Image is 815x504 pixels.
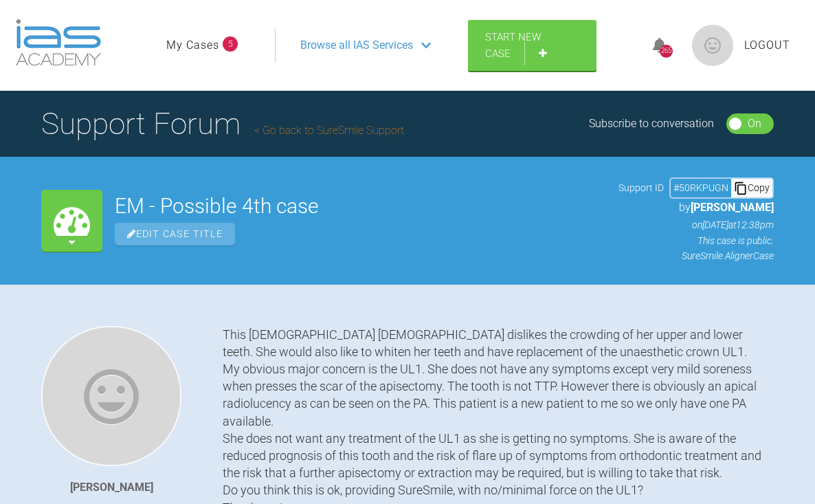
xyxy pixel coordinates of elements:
[41,326,181,466] img: Cathryn Sherlock
[618,180,664,195] span: Support ID
[692,25,733,66] img: profile.png
[691,201,774,214] span: [PERSON_NAME]
[618,248,774,263] p: SureSmile Aligner Case
[618,233,774,248] p: This case is public.
[589,115,714,133] div: Subscribe to conversation
[618,199,774,217] p: by
[41,100,404,148] h1: Support Forum
[468,20,596,71] a: Start New Case
[70,479,153,496] div: [PERSON_NAME]
[671,180,731,195] div: # 50RKPUGN
[660,45,673,58] div: 265
[223,36,238,52] span: 5
[115,223,235,245] span: Edit Case Title
[731,179,772,197] div: Copy
[16,19,101,66] img: logo-light.3e3ef733.png
[254,124,404,137] a: Go back to SureSmile Support
[485,31,541,60] span: Start New Case
[115,196,606,217] h2: EM - Possible 4th case
[748,115,761,133] div: On
[166,36,219,54] a: My Cases
[618,217,774,232] p: on [DATE] at 12:38pm
[300,36,413,54] span: Browse all IAS Services
[744,36,790,54] a: Logout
